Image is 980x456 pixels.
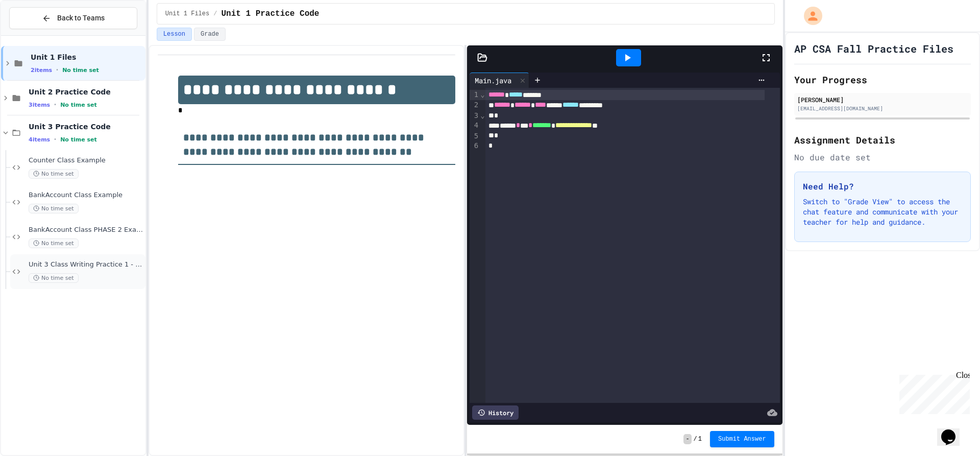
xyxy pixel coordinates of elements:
span: Unit 3 Practice Code [29,122,143,131]
span: Unit 1 Files [165,10,209,18]
h2: Assignment Details [794,133,971,147]
span: No time set [29,238,79,248]
span: No time set [60,102,97,108]
div: Chat with us now!Close [4,4,70,65]
span: BankAccount Class PHASE 2 Example [29,226,143,234]
div: History [472,405,519,420]
span: • [54,135,56,143]
div: 2 [470,100,480,110]
span: 4 items [29,136,50,143]
span: Fold line [480,90,485,99]
span: Fold line [480,111,485,119]
button: Grade [194,28,226,41]
span: No time set [62,67,99,74]
h2: Your Progress [794,73,971,87]
span: Unit 1 Files [31,53,143,62]
div: 3 [470,111,480,121]
span: 1 [698,435,702,443]
iframe: chat widget [895,371,970,414]
span: - [683,434,691,444]
span: No time set [29,204,79,213]
button: Submit Answer [710,431,774,447]
button: Back to Teams [9,7,137,29]
div: 6 [470,141,480,151]
p: Switch to "Grade View" to access the chat feature and communicate with your teacher for help and ... [803,197,962,227]
span: Unit 2 Practice Code [29,87,143,97]
span: 2 items [31,67,52,74]
span: No time set [60,136,97,143]
div: 1 [470,90,480,100]
span: BankAccount Class Example [29,191,143,200]
span: Submit Answer [718,435,766,443]
span: • [54,101,56,109]
span: No time set [29,273,79,283]
iframe: chat widget [937,415,970,446]
span: 3 items [29,102,50,108]
div: 5 [470,131,480,141]
h1: AP CSA Fall Practice Files [794,41,953,56]
div: [EMAIL_ADDRESS][DOMAIN_NAME] [797,105,968,112]
div: No due date set [794,151,971,163]
span: Unit 3 Class Writing Practice 1 - CellPhone Class [29,260,143,269]
div: Main.java [470,75,517,86]
div: My Account [793,4,825,28]
span: / [213,10,217,18]
div: [PERSON_NAME] [797,95,968,104]
span: No time set [29,169,79,179]
button: Lesson [157,28,192,41]
span: Counter Class Example [29,156,143,165]
h3: Need Help? [803,180,962,193]
div: 4 [470,121,480,131]
div: Main.java [470,73,529,88]
span: Unit 1 Practice Code [221,8,319,20]
span: • [56,66,58,74]
span: Back to Teams [57,13,105,23]
span: / [694,435,697,443]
